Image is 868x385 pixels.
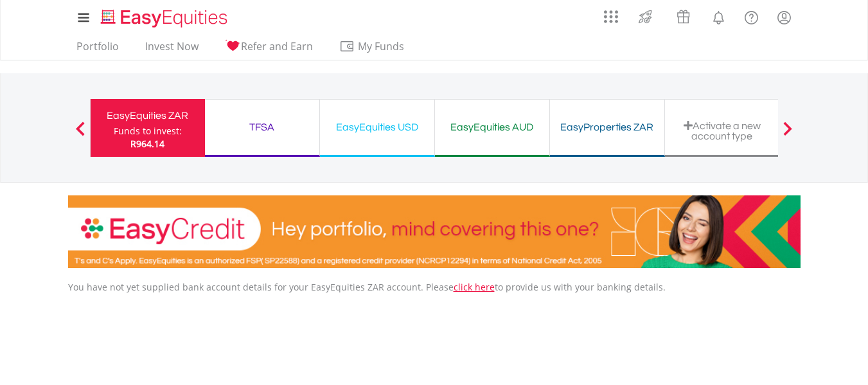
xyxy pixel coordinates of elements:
[454,281,495,293] a: click here
[735,3,768,29] a: FAQ's and Support
[114,125,182,138] div: Funds to invest:
[702,3,735,29] a: Notifications
[635,6,656,27] img: thrive-v2.svg
[98,8,233,29] img: EasyEquities_Logo.png
[673,120,772,141] div: Activate a new account type
[596,3,626,24] a: AppsGrid
[71,40,124,60] a: Portfolio
[130,138,164,150] span: R964.14
[443,118,542,136] div: EasyEquities AUD
[220,40,318,60] a: Refer and Earn
[98,107,197,125] div: EasyEquities ZAR
[213,118,312,136] div: TFSA
[68,195,801,268] img: EasyCredit Promotion Banner
[339,38,423,55] span: My Funds
[68,281,801,294] p: You have not yet supplied bank account details for your EasyEquities ZAR account. Please to provi...
[328,118,427,136] div: EasyEquities USD
[140,40,204,60] a: Invest Now
[673,6,694,27] img: vouchers-v2.svg
[96,3,233,29] a: Home page
[604,10,618,24] img: grid-menu-icon.svg
[768,3,801,31] a: My Profile
[241,39,313,53] span: Refer and Earn
[664,3,702,27] a: Vouchers
[558,118,657,136] div: EasyProperties ZAR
